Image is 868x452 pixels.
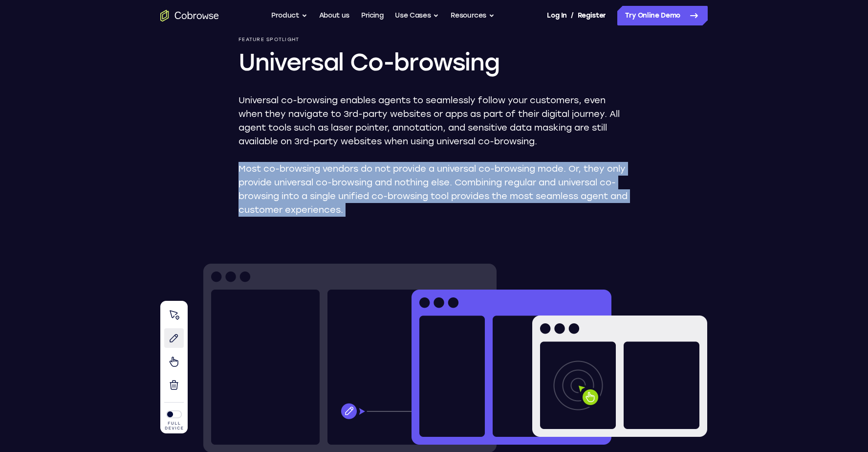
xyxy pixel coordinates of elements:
[239,162,629,217] p: Most co-browsing vendors do not provide a universal co-browsing mode. Or, they only provide unive...
[617,6,708,25] a: Try Online Demo
[578,6,606,25] a: Register
[319,6,349,25] a: About us
[239,37,629,43] p: Feature Spotlight
[361,6,384,25] a: Pricing
[271,6,307,25] button: Product
[239,93,629,148] p: Universal co-browsing enables agents to seamlessly follow your customers, even when they navigate...
[571,10,574,22] span: /
[160,10,219,22] a: Go to the home page
[395,6,439,25] button: Use Cases
[451,6,495,25] button: Resources
[547,6,566,25] a: Log In
[239,46,629,78] h1: Universal Co-browsing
